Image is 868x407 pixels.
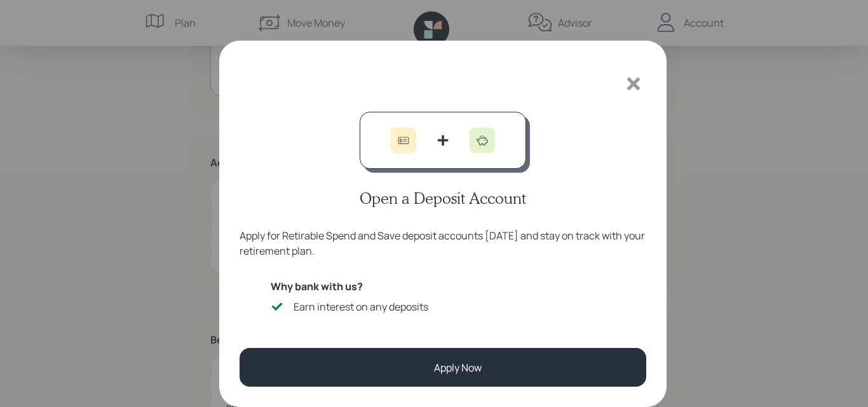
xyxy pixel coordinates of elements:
[294,299,428,314] div: Earn interest on any deposits
[240,228,646,258] div: Apply for Retirable Spend and Save deposit accounts [DATE] and stay on track with your retirement...
[360,189,526,208] h3: Open a Deposit Account
[240,348,646,387] button: Apply Now
[434,360,482,375] div: Apply Now
[294,319,614,335] div: Track what is safe to spend throughout the month based on your plan
[271,279,614,294] div: Why bank with us?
